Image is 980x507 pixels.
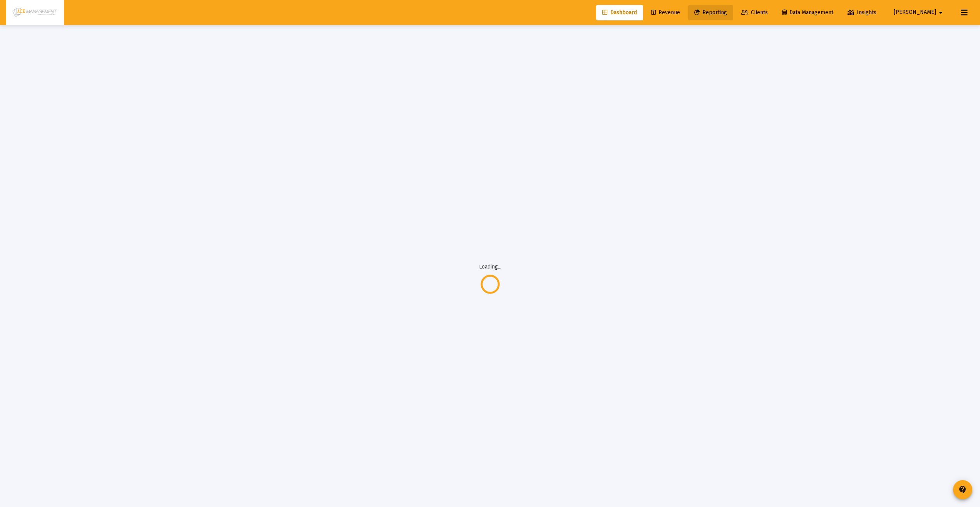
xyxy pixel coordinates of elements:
[688,5,733,20] a: Reporting
[936,5,945,20] mat-icon: arrow_drop_down
[596,5,643,20] a: Dashboard
[958,485,967,494] mat-icon: contact_support
[741,9,768,16] span: Clients
[602,9,637,16] span: Dashboard
[12,5,58,20] img: Dashboard
[848,9,876,16] span: Insights
[894,9,936,16] span: [PERSON_NAME]
[694,9,727,16] span: Reporting
[841,5,883,20] a: Insights
[782,9,833,16] span: Data Management
[645,5,686,20] a: Revenue
[735,5,774,20] a: Clients
[885,5,955,20] button: [PERSON_NAME]
[776,5,839,20] a: Data Management
[651,9,680,16] span: Revenue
